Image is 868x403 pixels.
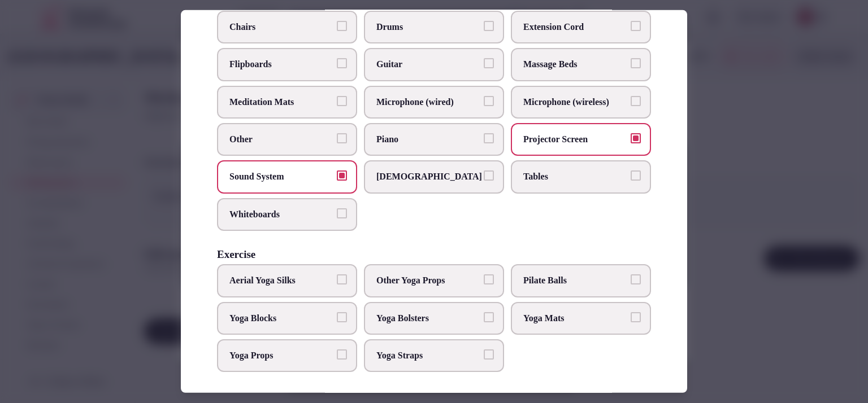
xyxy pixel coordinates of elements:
[229,349,333,362] span: Yoga Props
[484,274,494,284] button: Other Yoga Props
[337,58,347,68] button: Flipboards
[229,170,333,183] span: Sound System
[484,133,494,143] button: Piano
[631,312,641,322] button: Yoga Mats
[631,170,641,181] button: Tables
[631,21,641,31] button: Extension Cord
[229,96,333,108] span: Meditation Mats
[337,133,347,143] button: Other
[229,21,333,33] span: Chairs
[376,349,480,362] span: Yoga Straps
[337,21,347,31] button: Chairs
[631,133,641,143] button: Projector Screen
[337,208,347,218] button: Whiteboards
[376,274,480,287] span: Other Yoga Props
[523,170,627,183] span: Tables
[523,133,627,146] span: Projector Screen
[376,96,480,108] span: Microphone (wired)
[631,274,641,284] button: Pilate Balls
[376,21,480,33] span: Drums
[484,58,494,68] button: Guitar
[337,312,347,322] button: Yoga Blocks
[229,133,333,146] span: Other
[484,312,494,322] button: Yoga Bolsters
[631,58,641,68] button: Massage Beds
[484,21,494,31] button: Drums
[631,96,641,106] button: Microphone (wireless)
[337,274,347,284] button: Aerial Yoga Silks
[229,208,333,221] span: Whiteboards
[376,133,480,146] span: Piano
[229,312,333,325] span: Yoga Blocks
[337,96,347,106] button: Meditation Mats
[523,96,627,108] span: Microphone (wireless)
[484,96,494,106] button: Microphone (wired)
[523,58,627,71] span: Massage Beds
[337,349,347,360] button: Yoga Props
[229,274,333,287] span: Aerial Yoga Silks
[376,58,480,71] span: Guitar
[523,312,627,325] span: Yoga Mats
[484,349,494,360] button: Yoga Straps
[376,170,480,183] span: [DEMOGRAPHIC_DATA]
[523,21,627,33] span: Extension Cord
[523,274,627,287] span: Pilate Balls
[376,312,480,325] span: Yoga Bolsters
[229,58,333,71] span: Flipboards
[217,249,255,260] h3: Exercise
[484,170,494,181] button: [DEMOGRAPHIC_DATA]
[337,170,347,181] button: Sound System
